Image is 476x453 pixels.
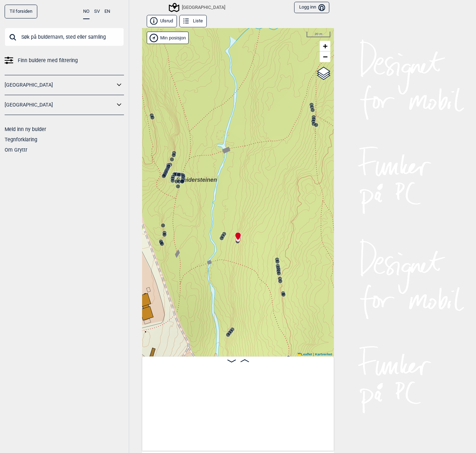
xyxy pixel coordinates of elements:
div: 20 m [307,32,330,37]
span: − [323,52,328,61]
a: Zoom in [320,41,330,51]
a: Layers [317,66,330,81]
a: Zoom out [320,51,330,62]
button: EN [104,5,110,18]
a: Om Gryttr [5,147,27,153]
div: Vis min posisjon [147,32,189,44]
span: + [323,42,328,50]
button: NO [83,5,90,19]
button: Logg inn [294,2,329,13]
a: Tegnforklaring [5,137,37,142]
a: Leaflet [298,352,312,356]
button: Liste [179,15,207,27]
button: SV [94,5,100,18]
a: [GEOGRAPHIC_DATA] [5,100,115,110]
span: Speidersteinen [176,177,217,183]
div: Speidersteinen [176,176,180,180]
a: Til forsiden [5,5,37,18]
a: [GEOGRAPHIC_DATA] [5,80,115,90]
span: | [313,352,314,356]
a: Kartverket [315,352,332,356]
span: Finn buldere med filtrering [18,55,78,66]
a: Meld inn ny bulder [5,126,46,132]
a: Finn buldere med filtrering [5,55,124,66]
input: Søk på buldernavn, sted eller samling [5,28,124,46]
button: Ulsrud [147,15,177,27]
div: [GEOGRAPHIC_DATA] [170,3,225,12]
